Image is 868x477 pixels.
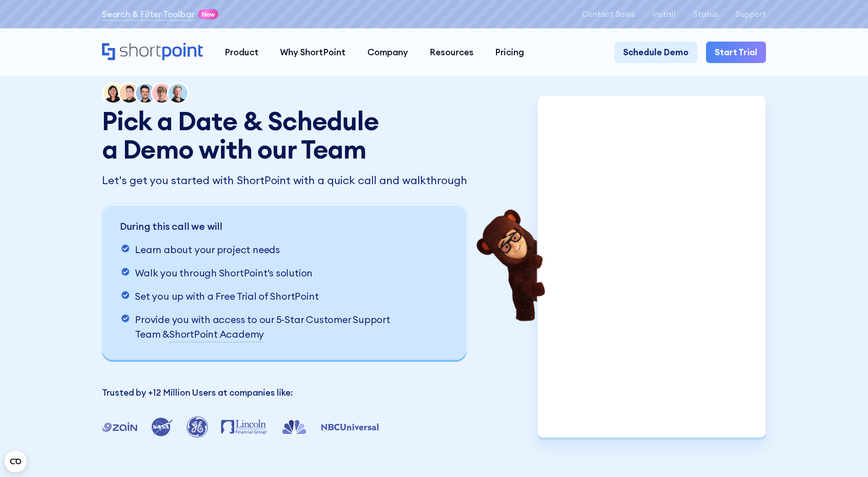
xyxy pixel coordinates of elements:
[135,289,318,304] p: Set you up with a Free Trial of ShortPoint
[135,243,280,257] p: Learn about your project needs
[135,313,414,342] p: Provide you with access to our 5-Star Customer Support Team &
[706,42,766,63] a: Start Trial
[280,46,345,58] div: Why ShortPoint
[225,46,259,58] div: Product
[135,266,313,281] p: Walk you through ShortPoint's solution
[652,10,676,18] a: Install
[735,10,766,18] a: Support
[169,327,264,342] a: ShortPoint Academy
[102,106,388,164] h1: Pick a Date & Schedule a Demo with our Team
[367,46,408,58] div: Company
[582,10,635,18] a: Contact Sales
[615,42,697,63] a: Schedule Demo
[495,46,524,58] div: Pricing
[102,43,203,62] a: Home
[538,94,766,436] iframe: Select a Date & Time - Calendly
[102,386,469,399] p: Trusted by +12 Million Users at companies like:
[356,42,419,63] a: Company
[693,10,718,18] a: Status
[102,8,194,21] a: Search & Filter Toolbar
[430,46,474,58] div: Resources
[822,433,868,477] iframe: Chat Widget
[419,42,484,63] a: Resources
[485,42,535,63] a: Pricing
[214,42,269,63] a: Product
[270,42,356,63] a: Why ShortPoint
[102,172,469,189] p: Let's get you started with ShortPoint with a quick call and walkthrough
[120,219,414,234] p: During this call we will
[5,450,27,472] button: Open CMP widget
